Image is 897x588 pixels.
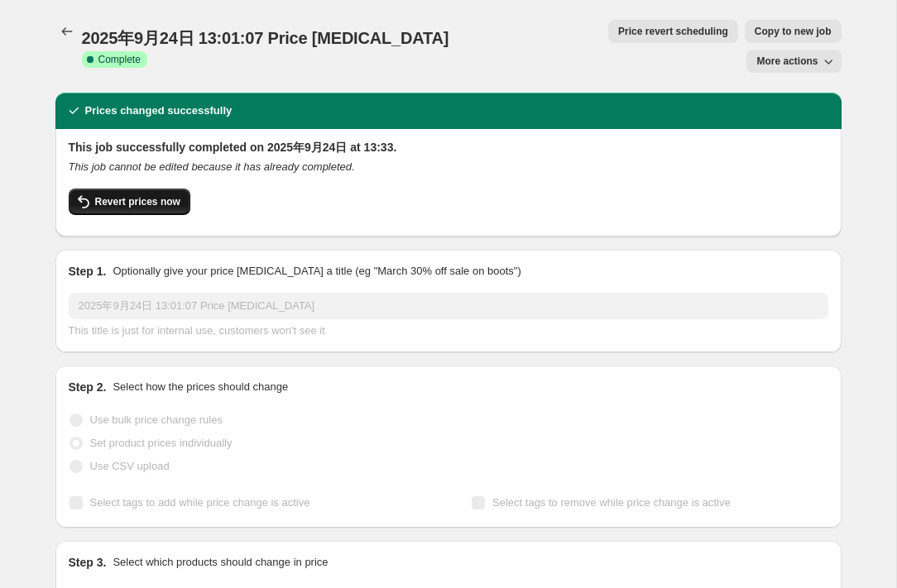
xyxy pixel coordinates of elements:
[90,460,170,472] span: Use CSV upload
[492,496,731,509] span: Select tags to remove while price change is active
[69,554,107,571] h2: Step 3.
[113,379,288,395] p: Select how the prices should change
[69,160,355,173] i: This job cannot be edited because it has already completed.
[90,437,233,449] span: Set product prices individually
[69,293,828,319] input: 30% off holiday sale
[69,324,325,337] span: This title is just for internal use, customers won't see it
[69,139,828,155] h2: This job successfully completed on 2025年9月24日 at 13:33.
[756,55,818,68] span: More actions
[55,20,79,43] button: Price change jobs
[98,53,141,66] span: Complete
[90,414,223,426] span: Use bulk price change rules
[90,496,310,509] span: Select tags to add while price change is active
[85,103,233,119] h2: Prices changed successfully
[69,379,107,395] h2: Step 2.
[95,195,180,208] span: Revert prices now
[113,554,328,571] p: Select which products should change in price
[618,25,728,38] span: Price revert scheduling
[113,263,520,280] p: Optionally give your price [MEDICAL_DATA] a title (eg "March 30% off sale on boots")
[745,20,842,43] button: Copy to new job
[746,50,841,73] button: More actions
[69,263,107,280] h2: Step 1.
[69,189,190,215] button: Revert prices now
[608,20,738,43] button: Price revert scheduling
[82,29,449,47] span: 2025年9月24日 13:01:07 Price [MEDICAL_DATA]
[755,25,832,38] span: Copy to new job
